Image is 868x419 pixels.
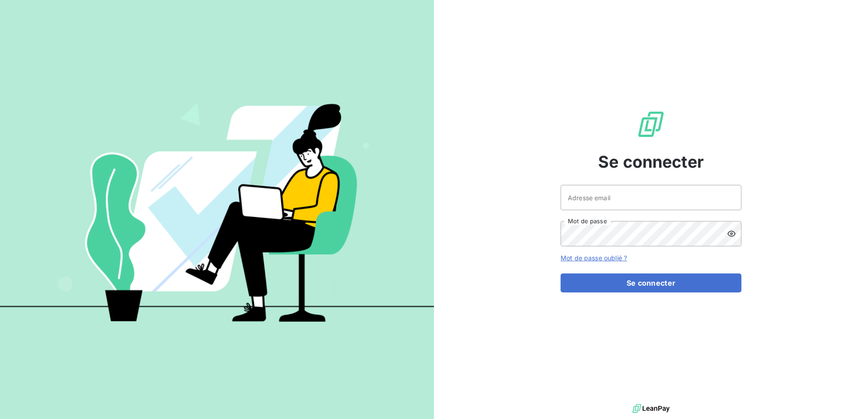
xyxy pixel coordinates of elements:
[632,402,670,415] img: logo
[561,273,741,292] button: Se connecter
[561,185,741,210] input: placeholder
[561,254,627,262] a: Mot de passe oublié ?
[598,150,704,174] span: Se connecter
[637,110,665,139] img: Logo LeanPay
